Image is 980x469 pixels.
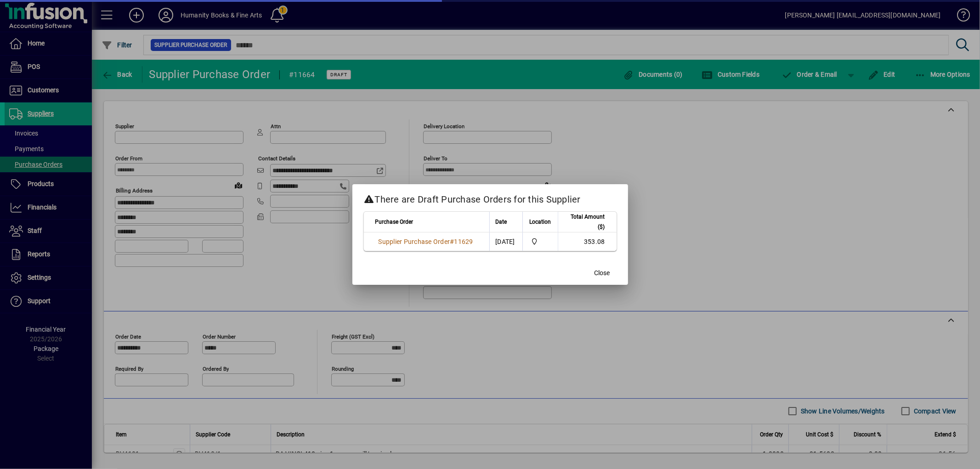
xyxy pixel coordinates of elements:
span: Supplier Purchase Order [379,238,450,245]
span: Date [495,217,507,227]
span: Location [529,217,551,227]
span: Purchase Order [375,217,414,227]
td: 353.08 [558,232,617,251]
span: Humanity Books & Fine Art Supplies [528,237,552,247]
button: Close [588,265,617,281]
span: # [450,238,454,245]
span: Close [595,268,610,278]
td: [DATE] [489,232,522,251]
span: 11629 [454,238,473,245]
h2: There are Draft Purchase Orders for this Supplier [352,184,628,211]
span: Total Amount ($) [564,212,605,232]
a: Supplier Purchase Order#11629 [375,237,476,247]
